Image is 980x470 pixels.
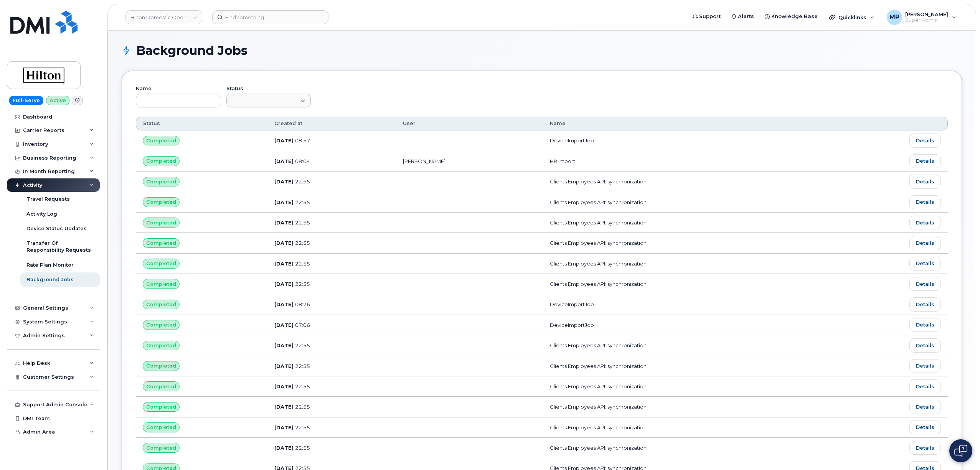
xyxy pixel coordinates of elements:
[909,359,941,373] a: Details
[295,301,310,307] span: 08:26
[295,158,310,164] span: 08:04
[295,342,310,348] span: 22:55
[909,195,941,209] a: Details
[543,172,830,192] td: Clients Employees API: synchronization
[543,438,830,458] td: Clients Employees API: synchronization
[274,137,294,143] span: [DATE]
[146,239,176,247] span: Completed
[274,281,294,287] span: [DATE]
[543,417,830,438] td: Clients Employees API: synchronization
[146,424,176,431] span: Completed
[226,86,311,91] label: Status
[274,363,294,369] span: [DATE]
[146,198,176,206] span: Completed
[543,376,830,397] td: Clients Employees API: synchronization
[274,342,294,348] span: [DATE]
[295,199,310,205] span: 22:55
[909,216,941,229] a: Details
[146,301,176,308] span: Completed
[543,315,830,335] td: DeviceImportJob
[543,335,830,356] td: Clients Employees API: synchronization
[295,137,310,143] span: 08:57
[274,120,302,127] span: Created at
[295,404,310,410] span: 22:55
[146,280,176,288] span: Completed
[146,383,176,390] span: Completed
[146,157,176,165] span: Completed
[909,338,941,352] a: Details
[295,383,310,389] span: 22:55
[909,441,941,455] a: Details
[295,261,310,267] span: 22:55
[909,421,941,434] a: Details
[136,86,220,91] label: Name
[274,261,294,267] span: [DATE]
[136,45,247,56] span: Background Jobs
[274,199,294,205] span: [DATE]
[295,445,310,451] span: 22:55
[909,400,941,414] a: Details
[295,240,310,246] span: 22:55
[146,342,176,349] span: Completed
[295,219,310,226] span: 22:55
[543,151,830,172] td: HR Import
[295,322,310,328] span: 07:06
[909,257,941,270] a: Details
[543,233,830,253] td: Clients Employees API: synchronization
[403,120,416,127] span: User
[543,254,830,274] td: Clients Employees API: synchronization
[909,134,941,147] a: Details
[396,151,543,172] td: [PERSON_NAME]
[274,322,294,328] span: [DATE]
[909,154,941,168] a: Details
[295,424,310,430] span: 22:55
[909,277,941,291] a: Details
[543,130,830,151] td: DeviceImportJob
[143,120,160,127] span: Status
[274,219,294,226] span: [DATE]
[274,301,294,307] span: [DATE]
[543,192,830,213] td: Clients Employees API: synchronization
[909,318,941,332] a: Details
[146,444,176,452] span: Completed
[954,445,967,457] img: Open chat
[146,260,176,267] span: Completed
[543,213,830,233] td: Clients Employees API: synchronization
[550,120,566,127] span: Name
[295,178,310,185] span: 22:55
[274,445,294,451] span: [DATE]
[543,294,830,315] td: DeviceImportJob
[909,236,941,250] a: Details
[295,363,310,369] span: 22:55
[274,178,294,185] span: [DATE]
[274,383,294,389] span: [DATE]
[274,424,294,430] span: [DATE]
[543,356,830,376] td: Clients Employees API: synchronization
[543,274,830,294] td: Clients Employees API: synchronization
[146,403,176,411] span: Completed
[909,379,941,393] a: Details
[543,397,830,417] td: Clients Employees API: synchronization
[274,158,294,164] span: [DATE]
[146,178,176,185] span: Completed
[295,281,310,287] span: 22:55
[146,137,176,144] span: Completed
[274,240,294,246] span: [DATE]
[909,175,941,188] a: Details
[146,219,176,226] span: Completed
[909,297,941,311] a: Details
[146,321,176,328] span: Completed
[146,362,176,369] span: Completed
[274,404,294,410] span: [DATE]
